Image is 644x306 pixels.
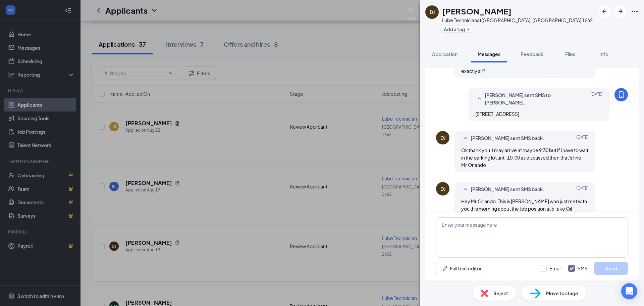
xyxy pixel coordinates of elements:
[621,283,637,299] div: Open Intercom Messenger
[600,7,608,15] svg: ArrowLeftNew
[440,134,445,141] div: DJ
[576,134,589,142] span: [DATE]
[430,9,435,15] div: DJ
[546,290,578,297] span: Move to stage
[521,51,543,57] span: Feedback
[475,111,519,117] span: [STREET_ADDRESS]
[478,51,500,57] span: Messages
[599,51,608,57] span: Info
[631,7,639,15] svg: Ellipses
[598,5,610,17] button: ArrowLeftNew
[461,147,588,168] span: Ok thank you. I may arrive at maybe 9:30 but if i have to wait in the parking lot until 10 :00 as...
[442,265,448,272] svg: Pen
[471,185,544,193] span: [PERSON_NAME] sent SMS back.
[442,5,512,17] h1: [PERSON_NAME]
[442,26,472,33] button: PlusAdd a tag
[590,91,603,106] span: [DATE]
[440,185,445,192] div: DJ
[614,5,627,17] button: ArrowRight
[594,262,628,275] button: Send
[442,17,593,24] div: Lube Technician at [GEOGRAPHIC_DATA], [GEOGRAPHIC_DATA] 1662
[485,91,573,106] span: [PERSON_NAME] sent SMS to [PERSON_NAME].
[432,51,458,57] span: Application
[436,262,487,275] button: Full text editorPen
[461,185,469,193] svg: SmallChevronUp
[616,7,625,15] svg: ArrowRight
[493,290,508,297] span: Reject
[461,134,469,142] svg: SmallChevronUp
[576,185,589,193] span: [DATE]
[475,95,483,103] svg: SmallChevronUp
[617,91,625,99] svg: MobileSms
[565,51,575,57] span: Files
[466,27,470,31] svg: Plus
[471,134,544,142] span: [PERSON_NAME] sent SMS back.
